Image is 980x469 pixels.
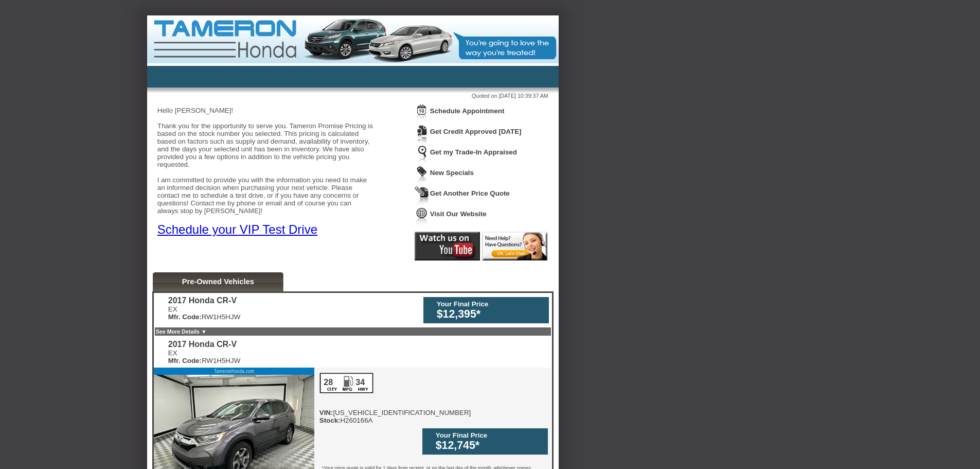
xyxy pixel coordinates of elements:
[415,207,429,226] img: Icon_VisitWebsite.png
[430,189,510,197] a: Get Another Price Quote
[157,222,317,236] a: Schedule your VIP Test Drive
[319,409,333,416] b: VIN:
[323,378,334,387] div: 28
[415,145,429,164] img: Icon_TradeInAppraisal.png
[430,107,505,115] a: Schedule Appointment
[319,416,341,424] b: Stock:
[168,305,240,321] div: EX RW1H5HJW
[156,328,207,335] a: See More Details ▼
[430,169,474,177] a: New Specials
[319,373,471,424] div: [US_VEHICLE_IDENTIFICATION_NUMBER] H260166A
[415,125,429,144] img: Icon_CreditApproval.png
[415,166,429,185] img: Icon_WeeklySpecials.png
[168,357,202,364] b: Mfr. Code:
[430,210,487,218] a: Visit Our Website
[182,277,254,286] a: Pre-Owned Vehicles
[157,93,548,99] div: Quoted on [DATE] 10:39:37 AM
[168,349,240,364] div: EX RW1H5HJW
[482,232,547,260] img: Icon_LiveChat2.png
[436,439,543,452] div: $12,745*
[168,313,202,321] b: Mfr. Code:
[157,99,373,237] div: Hello [PERSON_NAME]! Thank you for the opportunity to serve you. Tameron Promise Pricing is based...
[168,296,240,305] div: 2017 Honda CR-V
[415,186,429,205] img: Icon_GetQuote.png
[430,128,522,135] a: Get Credit Approved [DATE]
[437,308,544,321] div: $12,395*
[430,148,517,156] a: Get my Trade-In Appraised
[415,104,429,123] img: Icon_ScheduleAppointment.png
[437,300,544,308] div: Your Final Price
[415,232,480,260] img: Icon_Youtube2.png
[355,378,366,387] div: 34
[436,431,543,439] div: Your Final Price
[168,340,240,349] div: 2017 Honda CR-V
